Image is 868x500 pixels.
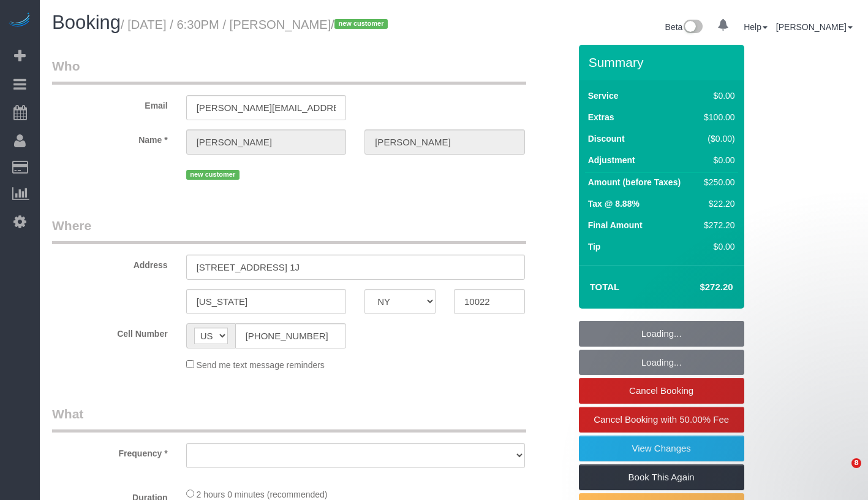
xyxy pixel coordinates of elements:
label: Tip [588,240,601,253]
img: New interface [682,20,703,36]
label: Name * [43,129,177,146]
span: Cancel Booking with 50.00% Fee [594,414,729,425]
input: Last Name [364,129,525,155]
iframe: Intercom live chat [826,458,856,488]
div: ($0.00) [699,133,734,145]
h3: Summary [589,55,738,69]
legend: Where [52,217,526,244]
legend: Who [52,57,526,85]
span: Send me text message reminders [197,360,325,370]
img: Automaid Logo [7,12,32,29]
span: Booking [52,12,121,33]
input: Zip Code [454,289,525,314]
label: Extras [588,111,614,123]
a: Book This Again [579,464,744,490]
div: $22.20 [699,198,734,210]
strong: Total [590,282,620,292]
div: $0.00 [699,154,734,166]
label: Amount (before Taxes) [588,176,681,188]
label: Tax @ 8.88% [588,198,640,210]
input: First Name [186,129,347,155]
div: $0.00 [699,240,734,253]
label: Frequency * [43,443,177,460]
a: [PERSON_NAME] [776,22,853,32]
label: Adjustment [588,154,635,166]
a: Help [744,22,768,32]
div: $0.00 [699,90,734,102]
label: Address [43,255,177,271]
legend: What [52,405,526,433]
a: Beta [665,22,703,32]
label: Final Amount [588,219,643,231]
input: Cell Number [235,323,347,348]
input: City [186,289,347,314]
div: $272.20 [699,219,734,231]
input: Email [186,95,347,120]
span: / [331,18,391,31]
span: 2 hours 0 minutes (recommended) [197,490,328,499]
a: Cancel Booking [579,378,744,404]
a: Cancel Booking with 50.00% Fee [579,407,744,433]
div: $100.00 [699,111,734,123]
label: Email [43,95,177,112]
h4: $272.20 [663,282,733,293]
label: Service [588,90,619,102]
small: / [DATE] / 6:30PM / [PERSON_NAME] [121,18,391,31]
label: Discount [588,133,625,145]
a: View Changes [579,436,744,461]
span: 8 [851,458,861,468]
div: $250.00 [699,176,734,188]
label: Cell Number [43,323,177,340]
span: new customer [334,19,388,29]
span: new customer [186,170,240,180]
